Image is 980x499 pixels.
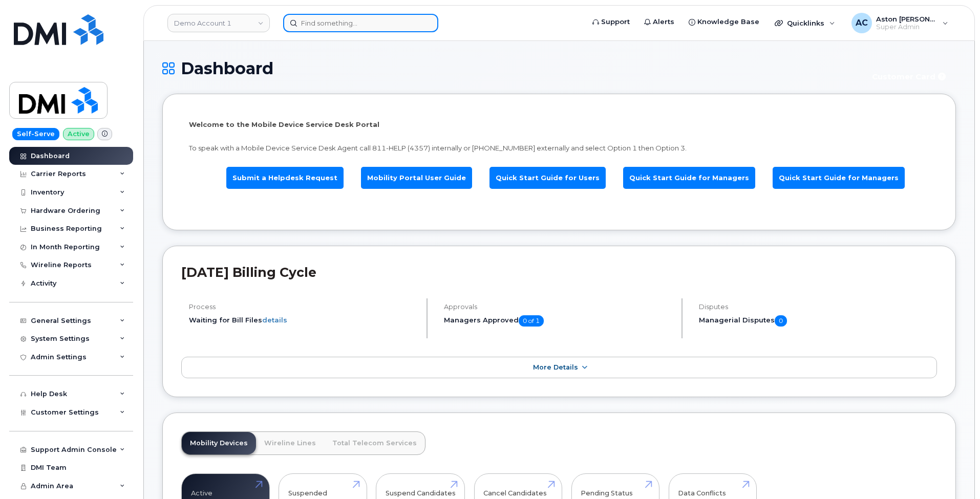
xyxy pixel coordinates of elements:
span: 0 [775,315,787,327]
li: Waiting for Bill Files [189,315,418,325]
a: Submit a Helpdesk Request [226,167,344,189]
a: Wireline Lines [256,432,324,454]
h4: Approvals [444,303,673,311]
span: 0 of 1 [519,315,544,327]
p: To speak with a Mobile Device Service Desk Agent call 811-HELP (4357) internally or [PHONE_NUMBER... [189,143,929,153]
a: Quick Start Guide for Users [489,167,606,189]
p: Welcome to the Mobile Device Service Desk Portal [189,120,929,129]
a: Mobility Portal User Guide [361,167,472,189]
a: Quick Start Guide for Managers [773,167,905,189]
h5: Managerial Disputes [699,315,937,327]
h1: Dashboard [162,59,859,77]
h2: [DATE] Billing Cycle [181,265,937,280]
h4: Process [189,303,418,311]
span: More Details [533,363,578,371]
a: Mobility Devices [182,432,256,454]
a: Quick Start Guide for Managers [623,167,755,189]
a: details [262,316,287,324]
h4: Disputes [699,303,937,311]
button: Customer Card [864,68,956,85]
a: Total Telecom Services [324,432,425,454]
h5: Managers Approved [444,315,673,327]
